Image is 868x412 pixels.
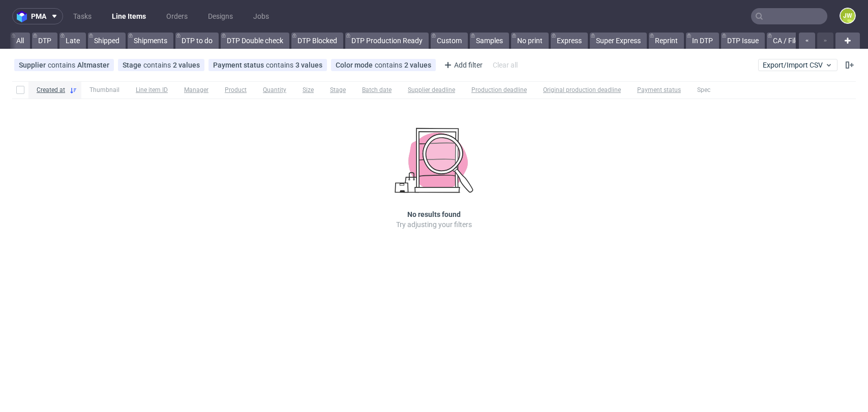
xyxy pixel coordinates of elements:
[59,33,86,49] a: Late
[763,61,833,69] span: Export/Import CSV
[511,33,549,49] a: No print
[88,33,126,49] a: Shipped
[404,61,431,69] div: 2 values
[697,86,710,94] span: Spec
[128,33,173,49] a: Shipments
[336,61,375,69] span: Color mode
[48,61,77,69] span: contains
[10,33,30,49] a: All
[491,58,520,72] div: Clear all
[295,61,322,69] div: 3 values
[686,33,719,49] a: In DTP
[407,209,461,219] h3: No results found
[221,33,289,49] a: DTP Double check
[362,86,392,94] span: Batch date
[175,33,219,49] a: DTP to do
[32,33,57,49] a: DTP
[649,33,684,49] a: Reprint
[551,33,588,49] a: Express
[184,86,208,94] span: Manager
[408,86,455,94] span: Supplier deadline
[841,9,855,23] figcaption: JW
[291,33,343,49] a: DTP Blocked
[17,11,31,22] img: logo
[37,86,65,94] span: Created at
[396,219,472,230] p: Try adjusting your filters
[202,8,239,24] a: Designs
[471,86,527,94] span: Production deadline
[247,8,275,24] a: Jobs
[123,61,143,69] span: Stage
[590,33,647,49] a: Super Express
[106,8,152,24] a: Line Items
[89,86,119,94] span: Thumbnail
[77,61,109,69] div: Altmaster
[440,57,485,73] div: Add filter
[767,33,833,49] a: CA / Files needed
[543,86,621,94] span: Original production deadline
[160,8,194,24] a: Orders
[431,33,468,49] a: Custom
[345,33,429,49] a: DTP Production Ready
[136,86,168,94] span: Line item ID
[758,59,837,71] button: Export/Import CSV
[67,8,98,24] a: Tasks
[19,61,48,69] span: Supplier
[721,33,765,49] a: DTP Issue
[375,61,404,69] span: contains
[225,86,247,94] span: Product
[303,86,314,94] span: Size
[12,8,63,24] button: pma
[263,86,286,94] span: Quantity
[266,61,295,69] span: contains
[637,86,681,94] span: Payment status
[330,86,346,94] span: Stage
[213,61,266,69] span: Payment status
[173,61,200,69] div: 2 values
[470,33,509,49] a: Samples
[143,61,173,69] span: contains
[31,13,46,20] span: pma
